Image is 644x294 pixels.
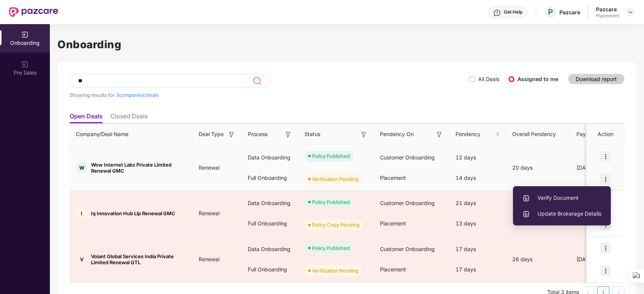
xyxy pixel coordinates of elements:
[576,130,615,138] span: Payment Done
[312,152,350,160] div: Policy Published
[568,74,624,84] button: Download report
[380,266,406,273] span: Placement
[242,239,298,259] div: Data Onboarding
[57,36,636,53] h1: Onboarding
[570,164,627,172] div: [DATE]
[522,194,601,202] span: Verify Document
[600,265,611,276] img: icon
[522,194,530,202] img: svg+xml;base64,PHN2ZyBpZD0iVXBsb2FkX0xvZ3MiIGRhdGEtbmFtZT0iVXBsb2FkIExvZ3MiIHhtbG5zPSJodHRwOi8vd3...
[506,255,570,263] div: 26 days
[548,8,553,17] span: P
[193,164,225,171] span: Renewal
[284,131,292,138] img: svg+xml;base64,PHN2ZyB3aWR0aD0iMTYiIGhlaWdodD0iMTYiIHZpZXdCb3g9IjAgMCAxNiAxNiIgZmlsbD0ibm9uZSIgeG...
[506,164,570,172] div: 20 days
[193,256,225,262] span: Renewal
[228,131,235,138] img: svg+xml;base64,PHN2ZyB3aWR0aD0iMTYiIGhlaWdodD0iMTYiIHZpZXdCb3g9IjAgMCAxNiAxNiIgZmlsbD0ibm9uZSIgeG...
[380,220,406,227] span: Placement
[522,210,530,218] img: svg+xml;base64,PHN2ZyBpZD0iVXBsb2FkX0xvZ3MiIGRhdGEtbmFtZT0iVXBsb2FkIExvZ3MiIHhtbG5zPSJodHRwOi8vd3...
[504,9,522,15] div: Get Help
[596,13,619,19] div: Placement
[91,253,187,265] span: Voiant Global Services India Private Limited Renewal GTL
[570,124,627,145] th: Payment Done
[436,131,443,138] img: svg+xml;base64,PHN2ZyB3aWR0aD0iMTYiIGhlaWdodD0iMTYiIHZpZXdCb3g9IjAgMCAxNiAxNiIgZmlsbD0ibm9uZSIgeG...
[600,174,611,184] img: icon
[627,9,633,15] img: svg+xml;base64,PHN2ZyBpZD0iRHJvcGRvd24tMzJ4MzIiIHhtbG5zPSJodHRwOi8vd3d3LnczLm9yZy8yMDAwL3N2ZyIgd2...
[449,213,506,234] div: 13 days
[91,210,175,216] span: Iq Innovation Hub Llp Renewal GMC
[449,259,506,280] div: 17 days
[312,244,350,252] div: Policy Published
[380,154,435,161] span: Customer Onboarding
[69,92,469,98] div: Showing results for
[449,124,506,145] th: Pendency
[456,130,494,138] span: Pendency
[570,255,627,263] div: [DATE]
[312,175,358,183] div: Verification Pending
[253,76,261,85] img: svg+xml;base64,PHN2ZyB3aWR0aD0iMjQiIGhlaWdodD0iMjUiIHZpZXdCb3g9IjAgMCAyNCAyNSIgZmlsbD0ibm9uZSIgeG...
[21,61,29,68] img: svg+xml;base64,PHN2ZyB3aWR0aD0iMjAiIGhlaWdodD0iMjAiIHZpZXdCb3g9IjAgMCAyMCAyMCIgZmlsbD0ibm9uZSIgeG...
[478,76,499,82] label: All Deals
[600,243,611,253] img: icon
[493,9,501,17] img: svg+xml;base64,PHN2ZyBpZD0iSGVscC0zMngzMiIgeG1sbnM9Imh0dHA6Ly93d3cudzMub3JnLzIwMDAvc3ZnIiB3aWR0aD...
[69,112,103,123] li: Open Deals
[360,131,368,138] img: svg+xml;base64,PHN2ZyB3aWR0aD0iMTYiIGhlaWdodD0iMTYiIHZpZXdCb3g9IjAgMCAxNiAxNiIgZmlsbD0ibm9uZSIgeG...
[587,124,624,145] th: Action
[242,259,298,280] div: Full Onboarding
[380,200,435,206] span: Customer Onboarding
[449,168,506,188] div: 14 days
[380,246,435,252] span: Customer Onboarding
[312,267,358,274] div: Verification Pending
[76,208,87,219] div: I
[596,6,619,13] div: Pazcare
[199,130,224,138] span: Deal Type
[522,210,601,218] span: Update Brokerage Details
[559,9,580,16] div: Pazcare
[380,175,406,181] span: Placement
[242,213,298,234] div: Full Onboarding
[193,210,225,216] span: Renewal
[312,221,360,228] div: Policy Copy Pending
[449,239,506,259] div: 17 days
[248,130,267,138] span: Process
[242,193,298,213] div: Data Onboarding
[449,193,506,213] div: 21 days
[506,124,570,145] th: Overall Pendency
[312,198,350,206] div: Policy Published
[242,147,298,168] div: Data Onboarding
[449,147,506,168] div: 12 days
[76,162,87,173] div: W
[21,31,29,38] img: svg+xml;base64,PHN2ZyB3aWR0aD0iMjAiIGhlaWdodD0iMjAiIHZpZXdCb3g9IjAgMCAyMCAyMCIgZmlsbD0ibm9uZSIgeG...
[506,209,570,217] div: 26 days
[380,130,414,138] span: Pendency On
[242,168,298,188] div: Full Onboarding
[76,254,87,265] div: V
[91,162,187,174] span: Wow Internet Labz Private Limited Renewal GMC
[70,124,193,145] th: Company/Deal Name
[600,151,611,162] img: icon
[517,76,558,82] label: Assigned to me
[304,130,320,138] span: Status
[9,7,58,17] img: New Pazcare Logo
[110,112,148,123] li: Closed Deals
[116,92,159,98] span: 3 companies/deals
